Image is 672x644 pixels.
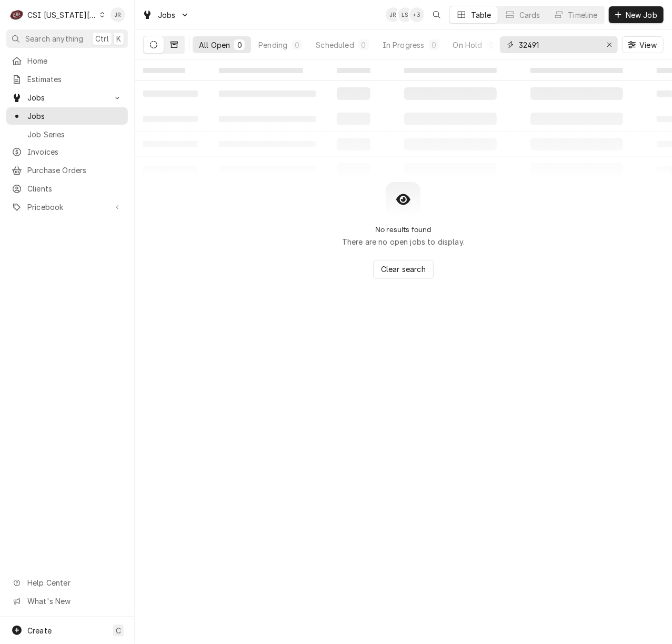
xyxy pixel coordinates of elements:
[143,68,185,73] span: ‌
[135,60,672,182] table: All Open Jobs List Loading
[428,6,445,23] button: Open search
[116,625,121,636] span: C
[601,36,618,53] button: Erase input
[6,89,128,106] a: Go to Jobs
[27,146,123,157] span: Invoices
[236,39,243,51] div: 0
[398,7,413,22] div: Lindy Springer's Avatar
[95,33,109,44] span: Ctrl
[519,9,540,21] div: Cards
[6,71,128,88] a: Estimates
[6,162,128,179] a: Purchase Orders
[258,39,287,51] div: Pending
[409,7,424,22] div: + 3
[27,92,107,103] span: Jobs
[116,33,121,44] span: K
[383,39,425,51] div: In Progress
[530,68,623,73] span: ‌
[27,596,122,607] span: What's New
[158,9,176,21] span: Jobs
[519,36,598,53] input: Keyword search
[6,143,128,160] a: Invoices
[489,39,495,51] div: 0
[6,574,128,591] a: Go to Help Center
[6,29,128,48] button: Search anythingCtrlK
[27,202,107,213] span: Pricebook
[9,7,24,22] div: C
[6,592,128,610] a: Go to What's New
[6,107,128,125] a: Jobs
[6,52,128,69] a: Home
[199,39,230,51] div: All Open
[386,7,400,22] div: JR
[27,626,52,635] span: Create
[294,39,300,51] div: 0
[138,6,194,24] a: Go to Jobs
[471,9,492,21] div: Table
[6,180,128,197] a: Clients
[337,68,370,73] span: ‌
[27,577,122,588] span: Help Center
[316,39,354,51] div: Scheduled
[111,7,125,22] div: Jessica Rentfro's Avatar
[398,7,413,22] div: LS
[9,7,24,22] div: CSI Kansas City's Avatar
[404,68,497,73] span: ‌
[25,33,83,44] span: Search anything
[27,129,123,140] span: Job Series
[27,9,97,21] div: CSI [US_STATE][GEOGRAPHIC_DATA]
[111,7,125,22] div: JR
[453,39,483,51] div: On Hold
[27,165,123,176] span: Purchase Orders
[27,183,123,194] span: Clients
[219,68,303,73] span: ‌
[609,6,664,23] button: New Job
[624,9,659,21] span: New Job
[6,198,128,216] a: Go to Pricebook
[27,110,123,122] span: Jobs
[27,74,123,85] span: Estimates
[386,7,400,22] div: Jessica Rentfro's Avatar
[342,236,465,247] p: There are no open jobs to display.
[637,39,659,51] span: View
[375,225,432,234] h2: No results found
[379,264,428,275] span: Clear search
[373,260,434,279] button: Clear search
[27,55,123,66] span: Home
[6,126,128,143] a: Job Series
[622,36,664,53] button: View
[360,39,367,51] div: 0
[431,39,437,51] div: 0
[568,9,598,21] div: Timeline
